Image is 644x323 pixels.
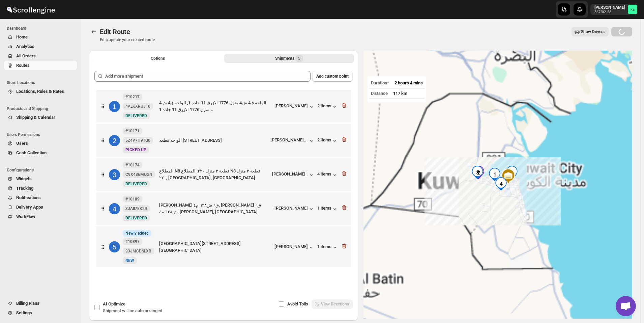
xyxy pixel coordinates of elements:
button: Add custom point [312,71,353,82]
span: Shipping & Calendar [16,115,55,120]
b: #10171 [125,129,140,133]
b: #10397 [125,239,140,244]
button: Routes [4,61,77,70]
p: [PERSON_NAME] [594,5,625,10]
button: Widgets [4,174,77,184]
input: Add more shipment [105,71,311,82]
div: 3#10174 C9X486MQGNNewDELIVEREDالمطلاع N8 قطعة ٣ منزل ٢٢٠, المطلاع N8 قطعة ٣ منزل ٢٢٠, [GEOGRAPHIC... [96,158,351,191]
div: 1 [109,101,120,112]
div: 3 [468,163,487,182]
div: 2#10171 5Z4V7H9TQ0NewPICKED UPالواحه قطعه [STREET_ADDRESS][PERSON_NAME]...2 items [96,124,351,157]
div: [PERSON_NAME]... [270,137,308,142]
b: #10217 [125,95,140,99]
div: 5 [109,241,120,252]
div: الواحه ق4 ش4 منزل 1776 الازرق 11 جاده 1, الواحه ق4 ش4 منزل 1776 الازرق 11 جاده 1... [159,100,272,113]
div: [GEOGRAPHIC_DATA][STREET_ADDRESS][GEOGRAPHIC_DATA] [159,240,272,254]
p: Edit/update your created route [100,37,155,43]
button: 2 items [317,103,338,110]
button: Users [4,139,77,148]
button: Show Drivers [572,27,609,36]
div: 5InfoNewly added#10397 93JMCDSLXBNewNEW[GEOGRAPHIC_DATA][STREET_ADDRESS][GEOGRAPHIC_DATA][PERSON_... [96,226,351,267]
span: Widgets [16,176,32,181]
span: Analytics [16,44,34,49]
span: Cash Collection [16,150,47,155]
div: الواحه قطعه [STREET_ADDRESS] [159,137,268,144]
button: Billing Plans [4,299,77,308]
span: Delivery Apps [16,205,43,210]
span: 4ALKXRUJ10 [125,104,150,109]
span: Options [151,56,165,61]
span: Locations, Rules & Rates [16,89,64,94]
span: 2 hours 4 mins [394,80,423,85]
span: C9X486MQGN [125,172,152,177]
button: WorkFlow [4,212,77,221]
span: 5 [298,56,300,61]
div: 3 [109,169,120,180]
span: khaled alrashidi [628,5,637,14]
button: Home [4,32,77,42]
span: Dashboard [7,26,78,31]
div: Selected Shipments [89,65,358,278]
button: Settings [4,308,77,318]
span: Users Permissions [7,132,78,137]
button: [PERSON_NAME] [274,206,315,212]
span: Show Drivers [581,29,605,34]
button: 1 items [317,206,338,212]
button: [PERSON_NAME] [274,244,315,251]
div: المطلاع N8 قطعة ٣ منزل ٢٢٠, المطلاع N8 قطعة ٣ منزل ٢٢٠, [GEOGRAPHIC_DATA], [GEOGRAPHIC_DATA] [159,168,269,181]
b: #10174 [125,163,140,167]
div: 2 [109,135,120,146]
span: Notifications [16,195,41,200]
button: 4 items [317,171,338,178]
button: [PERSON_NAME] [274,103,315,110]
span: Configurations [7,167,78,173]
div: 5 [502,163,521,182]
span: Home [16,34,28,39]
span: Shipment will be auto arranged [103,308,162,313]
img: ScrollEngine [5,1,56,18]
span: 93JMCDSLXB [125,248,151,254]
button: Tracking [4,184,77,193]
button: Routes [89,27,98,36]
div: 4#10189 3JAII78K2RNewDELIVERED[PERSON_NAME] ق٦ ش٦٢٨ م٤, [PERSON_NAME] ق٦ ش٦٢٨ م٤, [PERSON_NAME], ... [96,192,351,225]
text: ka [631,7,635,12]
button: 1 items [317,244,338,251]
p: 867f02-58 [594,10,625,14]
span: 3JAII78K2R [125,206,147,211]
span: 5Z4V7H9TQ0 [125,138,150,143]
button: User menu [590,4,638,15]
b: #10189 [125,197,140,201]
div: 1#10217 4ALKXRUJ10NewDELIVEREDالواحه ق4 ش4 منزل 1776 الازرق 11 جاده 1, الواحه ق4 ش4 منزل 1776 الا... [96,90,351,123]
button: Analytics [4,42,77,51]
span: DELIVERED [125,216,147,220]
button: Cash Collection [4,148,77,158]
span: Store Locations [7,80,78,85]
span: Products and Shipping [7,106,78,111]
span: Tracking [16,186,33,191]
span: 117 km [393,91,407,96]
span: PICKED UP [125,147,146,152]
span: Newly added [125,231,149,236]
span: Distance [371,91,388,96]
button: Delivery Apps [4,203,77,212]
span: Add custom point [316,74,349,79]
button: 2 items [317,137,338,144]
span: Avoid Tolls [287,301,308,306]
button: [PERSON_NAME] . [272,171,315,178]
button: All Route Options [93,54,223,63]
button: Locations, Rules & Rates [4,87,77,96]
span: WorkFlow [16,214,35,219]
span: Duration* [371,80,389,85]
div: 1 [485,165,504,184]
div: 4 [109,203,120,214]
span: Users [16,141,28,146]
span: Routes [16,63,30,68]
